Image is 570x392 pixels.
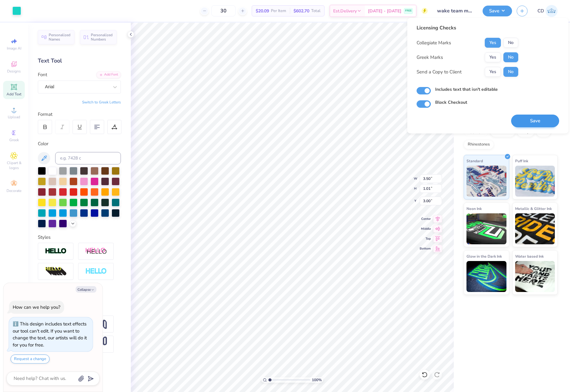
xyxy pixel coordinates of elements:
span: Upload [8,115,20,120]
img: Water based Ink [515,261,555,292]
div: How can we help you? [13,304,60,310]
span: Clipart & logos [3,160,25,170]
span: Personalized Numbers [91,33,113,41]
label: Block Checkout [435,99,467,106]
span: Neon Ink [466,205,482,212]
span: Middle [420,227,431,231]
input: e.g. 7428 c [55,152,121,164]
span: CD [537,7,544,15]
div: Collegiate Marks [417,39,451,46]
button: Collapse [76,286,96,293]
div: Styles [38,234,121,241]
img: Puff Ink [515,166,555,197]
span: Per Item [271,8,286,14]
div: Color [38,140,121,147]
span: Est. Delivery [333,8,357,14]
span: Bottom [420,246,431,251]
button: No [503,67,518,77]
label: Includes text that isn't editable [435,86,498,93]
input: – – [211,5,236,16]
span: $602.70 [294,8,309,14]
img: Cedric Diasanta [546,5,558,17]
span: Add Text [7,92,21,97]
div: Send a Copy to Client [417,68,462,76]
button: No [503,52,518,62]
span: Top [420,237,431,241]
span: Standard [466,158,483,164]
span: Total [311,8,320,14]
span: Designs [7,69,21,74]
span: $20.09 [256,8,269,14]
div: Format [38,111,122,118]
button: Switch to Greek Letters [82,100,121,105]
img: Glow in the Dark Ink [466,261,506,292]
div: Add Font [96,71,121,78]
img: Negative Space [85,268,107,275]
img: Neon Ink [466,213,506,244]
button: Save [483,6,512,16]
div: Licensing Checks [417,24,518,32]
div: Text Tool [38,57,121,65]
span: Personalized Names [49,33,71,41]
span: FREE [405,9,412,13]
span: [DATE] - [DATE] [368,8,401,14]
img: Shadow [85,247,107,255]
button: Yes [485,52,501,62]
div: Rhinestones [464,140,494,149]
img: Stroke [45,248,67,255]
a: CD [537,5,558,17]
span: Metallic & Glitter Ink [515,205,552,212]
div: This design includes text effects our tool can't edit. If you want to change the text, our artist... [13,321,87,348]
img: Standard [466,166,506,197]
span: Greek [9,137,19,142]
button: Yes [485,38,501,48]
span: Water based Ink [515,253,544,259]
button: Yes [485,67,501,77]
span: Decorate [7,188,21,193]
span: Glow in the Dark Ink [466,253,502,259]
input: Untitled Design [432,5,478,17]
span: Center [420,217,431,221]
button: Request a change [11,355,50,364]
button: No [503,38,518,48]
label: Font [38,71,47,78]
div: Greek Marks [417,54,443,61]
img: Metallic & Glitter Ink [515,213,555,244]
span: 100 % [312,377,322,383]
span: Image AI [7,46,21,51]
span: Puff Ink [515,158,528,164]
button: Save [511,115,559,127]
img: 3d Illusion [45,267,67,277]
